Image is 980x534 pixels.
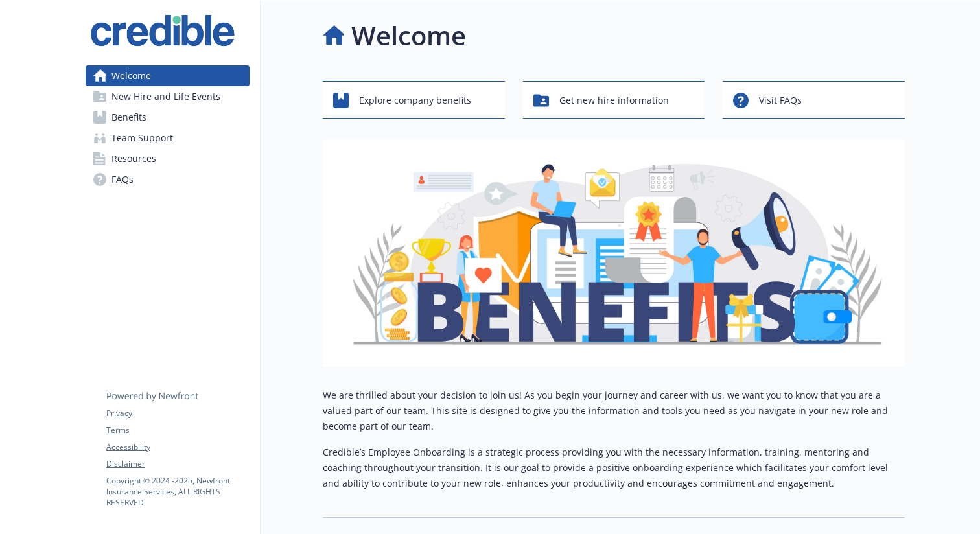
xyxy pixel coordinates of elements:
[106,408,249,419] a: Privacy
[86,107,250,128] a: Benefits
[323,445,905,491] p: Credible’s Employee Onboarding is a strategic process providing you with the necessary informatio...
[559,88,669,113] span: Get new hire information
[523,81,705,119] button: Get new hire information
[111,128,173,148] span: Team Support
[351,16,466,55] h1: Welcome
[111,169,134,190] span: FAQs
[86,148,250,169] a: Resources
[106,441,249,453] a: Accessibility
[323,388,905,434] p: We are thrilled about your decision to join us! As you begin your journey and career with us, we ...
[86,169,250,190] a: FAQs
[106,458,249,470] a: Disclaimer
[86,128,250,148] a: Team Support
[759,88,802,113] span: Visit FAQs
[323,81,505,119] button: Explore company benefits
[323,139,905,367] img: overview page banner
[111,65,151,86] span: Welcome
[106,424,249,436] a: Terms
[723,81,905,119] button: Visit FAQs
[86,86,250,107] a: New Hire and Life Events
[111,86,220,107] span: New Hire and Life Events
[111,107,146,128] span: Benefits
[111,148,156,169] span: Resources
[86,65,250,86] a: Welcome
[106,475,249,508] p: Copyright © 2024 - 2025 , Newfront Insurance Services, ALL RIGHTS RESERVED
[359,88,471,113] span: Explore company benefits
